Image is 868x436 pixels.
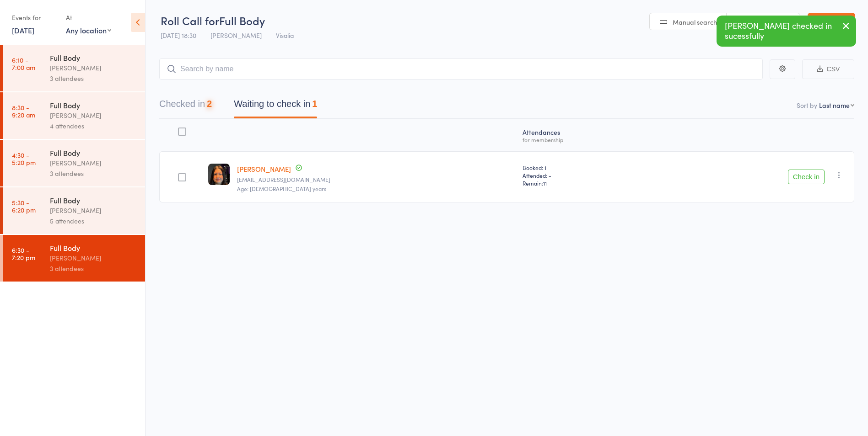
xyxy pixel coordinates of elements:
[819,101,850,110] div: Last name
[207,99,212,109] div: 2
[673,17,717,27] span: Manual search
[543,179,547,187] span: 11
[3,45,145,91] a: 6:10 -7:00 amFull Body[PERSON_NAME]3 attendees
[50,253,137,263] div: [PERSON_NAME]
[12,104,35,118] time: 8:30 - 9:20 am
[50,63,137,73] div: [PERSON_NAME]
[50,243,137,253] div: Full Body
[12,56,35,71] time: 6:10 - 7:00 am
[50,53,137,63] div: Full Body
[802,59,854,79] button: CSV
[159,94,212,118] button: Checked in2
[50,263,137,274] div: 3 attendees
[50,148,137,158] div: Full Body
[3,187,145,234] a: 5:30 -6:20 pmFull Body[PERSON_NAME]5 attendees
[788,170,825,184] button: Check in
[3,140,145,186] a: 4:30 -5:20 pmFull Body[PERSON_NAME]3 attendees
[12,199,36,213] time: 5:30 - 6:20 pm
[276,31,294,40] span: Visalia
[237,176,515,183] small: isabelsolorzano100@gmail.com
[519,123,655,147] div: Atten­dances
[161,31,196,40] span: [DATE] 18:30
[50,168,137,179] div: 3 attendees
[50,110,137,121] div: [PERSON_NAME]
[50,100,137,110] div: Full Body
[523,179,652,187] span: Remain:
[3,235,145,282] a: 6:30 -7:20 pmFull Body[PERSON_NAME]3 attendees
[66,10,111,25] div: At
[208,164,230,185] img: image1741805062.png
[808,13,855,31] a: Exit roll call
[12,151,36,166] time: 4:30 - 5:20 pm
[50,158,137,168] div: [PERSON_NAME]
[219,13,265,28] span: Full Body
[234,94,317,118] button: Waiting to check in1
[523,137,652,143] div: for membership
[50,216,137,226] div: 5 attendees
[12,25,34,35] a: [DATE]
[523,171,652,179] span: Attended: -
[312,99,317,109] div: 1
[50,73,137,84] div: 3 attendees
[12,10,57,25] div: Events for
[159,58,763,80] input: Search by name
[797,101,817,110] label: Sort by
[50,195,137,205] div: Full Body
[66,25,111,35] div: Any location
[210,31,262,40] span: [PERSON_NAME]
[3,92,145,139] a: 8:30 -9:20 amFull Body[PERSON_NAME]4 attendees
[523,164,652,171] span: Booked: 1
[237,164,291,174] a: [PERSON_NAME]
[717,16,856,47] div: [PERSON_NAME] checked in sucessfully
[12,246,35,261] time: 6:30 - 7:20 pm
[237,185,326,192] span: Age: [DEMOGRAPHIC_DATA] years
[50,121,137,131] div: 4 attendees
[50,205,137,216] div: [PERSON_NAME]
[161,13,219,28] span: Roll Call for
